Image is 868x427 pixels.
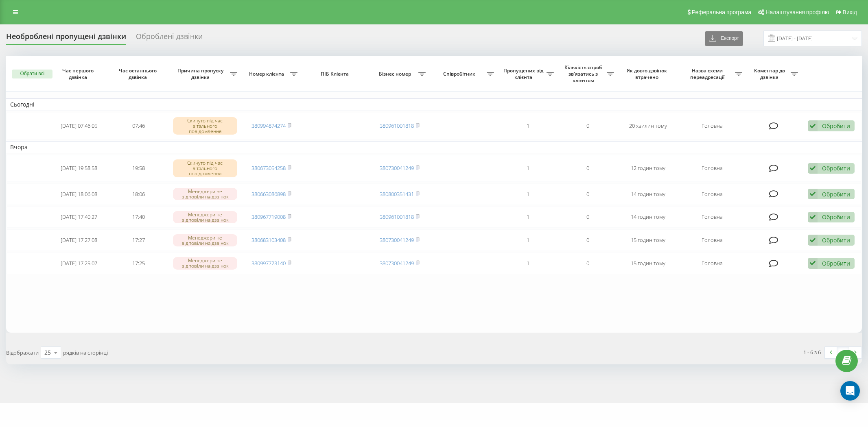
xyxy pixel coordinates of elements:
td: 14 годин тому [618,183,678,205]
td: 1 [498,207,558,228]
td: 07:46 [109,113,168,139]
td: 0 [558,113,618,139]
td: 15 годин тому [618,253,678,274]
span: Назва схеми переадресації [682,68,735,80]
td: 1 [498,113,558,139]
td: 15 годин тому [618,229,678,251]
td: 20 хвилин тому [618,113,678,139]
a: 380673054258 [251,164,286,172]
a: 380997723140 [251,259,286,267]
div: Обробити [822,164,850,172]
button: Обрати всі [12,70,52,78]
button: Експорт [705,31,743,46]
td: [DATE] 17:25:07 [49,253,109,274]
span: Відображати [6,349,39,356]
span: рядків на сторінці [63,349,108,356]
div: Менеджери не відповіли на дзвінок [173,211,237,223]
a: 1 [837,347,849,358]
div: Обробити [822,213,850,221]
td: [DATE] 17:27:08 [49,229,109,251]
td: Головна [678,155,746,182]
td: 17:27 [109,229,168,251]
td: [DATE] 17:40:27 [49,207,109,228]
a: 380994874274 [251,122,286,129]
div: Необроблені пропущені дзвінки [6,32,126,45]
td: 12 годин тому [618,155,678,182]
div: Скинуто під час вітального повідомлення [173,117,237,135]
span: Номер клієнта [245,71,290,77]
td: 0 [558,155,618,182]
span: Час першого дзвінка [56,68,102,80]
td: [DATE] 07:46:05 [49,113,109,139]
td: Вчора [6,141,862,153]
span: Як довго дзвінок втрачено [625,68,671,80]
td: 0 [558,183,618,205]
span: Кількість спроб зв'язатись з клієнтом [562,64,606,83]
span: Причина пропуску дзвінка [173,68,230,80]
td: Головна [678,207,746,228]
td: Сьогодні [6,98,862,111]
td: Головна [678,229,746,251]
span: Вихід [843,9,857,15]
span: Бізнес номер [374,71,418,77]
div: 25 [44,349,51,357]
td: 1 [498,229,558,251]
td: 19:58 [109,155,168,182]
a: 380967719008 [251,213,286,220]
td: Головна [678,183,746,205]
span: Коментар до дзвінка [750,68,791,80]
td: 1 [498,183,558,205]
td: 18:06 [109,183,168,205]
div: Менеджери не відповіли на дзвінок [173,257,237,269]
span: ПІБ Клієнта [308,71,363,77]
td: 0 [558,207,618,228]
div: Обробити [822,259,850,267]
td: 0 [558,253,618,274]
td: [DATE] 18:06:08 [49,183,109,205]
span: Реферальна програма [692,9,752,15]
div: 1 - 6 з 6 [803,348,821,356]
span: Час останнього дзвінка [116,68,162,80]
td: 17:40 [109,207,168,228]
a: 380663086898 [251,190,286,198]
span: Пропущених від клієнта [502,68,547,80]
a: 380800351431 [380,190,414,198]
td: Головна [678,113,746,139]
td: 1 [498,253,558,274]
div: Менеджери не відповіли на дзвінок [173,234,237,246]
div: Open Intercom Messenger [840,381,860,401]
div: Обробити [822,190,850,198]
a: 380961001818 [380,213,414,220]
span: Налаштування профілю [765,9,829,15]
div: Менеджери не відповіли на дзвінок [173,188,237,200]
span: Співробітник [434,71,487,77]
a: 380730041249 [380,259,414,267]
div: Скинуто під час вітального повідомлення [173,159,237,177]
a: 380730041249 [380,164,414,172]
div: Обробити [822,236,850,244]
a: 380730041249 [380,236,414,244]
td: Головна [678,253,746,274]
td: 0 [558,229,618,251]
a: 380961001818 [380,122,414,129]
td: 17:25 [109,253,168,274]
div: Обробити [822,122,850,130]
td: [DATE] 19:58:58 [49,155,109,182]
div: Оброблені дзвінки [136,32,203,45]
a: 380683103408 [251,236,286,244]
td: 1 [498,155,558,182]
td: 14 годин тому [618,207,678,228]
